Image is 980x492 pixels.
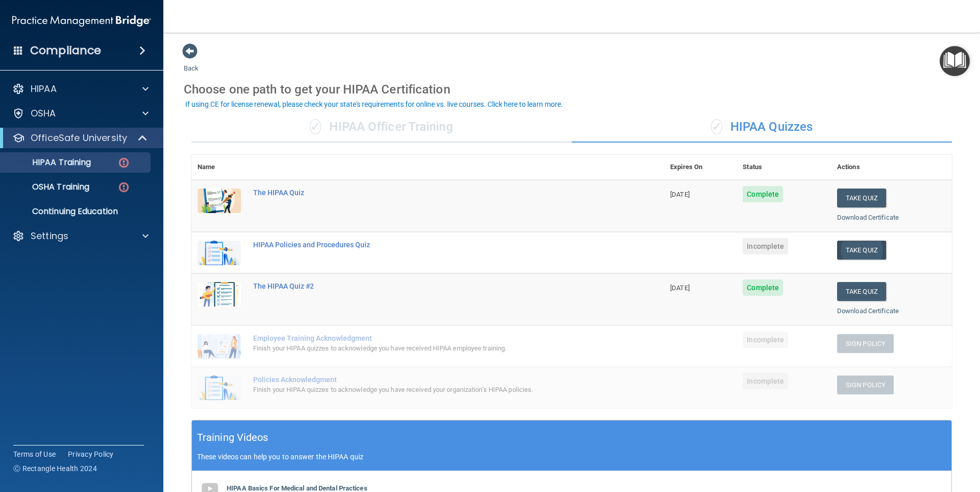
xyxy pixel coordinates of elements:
[185,101,563,108] div: If using CE for license renewal, please check your state's requirements for online vs. live cours...
[837,307,899,315] a: Download Certificate
[253,241,613,249] div: HIPAA Policies and Procedures Quiz
[711,119,722,134] span: ✓
[7,157,91,168] p: HIPAA Training
[837,189,886,207] button: Take Quiz
[670,284,690,292] span: [DATE]
[670,191,690,198] span: [DATE]
[837,241,886,260] button: Take Quiz
[30,43,101,58] h4: Compliance
[831,155,952,180] th: Actions
[253,342,613,355] div: Finish your HIPAA quizzes to acknowledge you have received HIPAA employee training.
[12,11,151,31] img: PMB logo
[253,189,613,197] div: The HIPAA Quiz
[68,449,114,459] a: Privacy Policy
[837,282,886,301] button: Take Quiz
[253,334,613,342] div: Employee Training Acknowledgment
[12,132,148,144] a: OfficeSafe University
[743,373,788,389] span: Incomplete
[191,112,572,143] div: HIPAA Officer Training
[743,279,783,296] span: Complete
[253,376,613,384] div: Policies Acknowledgment
[837,334,894,353] button: Sign Policy
[117,181,130,194] img: danger-circle.6113f641.png
[31,230,68,242] p: Settings
[31,107,56,120] p: OSHA
[743,332,788,348] span: Incomplete
[184,75,960,104] div: Choose one path to get your HIPAA Certification
[31,132,127,144] p: OfficeSafe University
[7,182,89,192] p: OSHA Training
[12,230,149,242] a: Settings
[664,155,737,180] th: Expires On
[12,83,149,95] a: HIPAA
[743,238,788,254] span: Incomplete
[572,112,952,143] div: HIPAA Quizzes
[310,119,321,134] span: ✓
[117,156,130,169] img: danger-circle.6113f641.png
[743,186,783,202] span: Complete
[191,155,247,180] th: Name
[837,214,899,221] a: Download Certificate
[31,83,57,95] p: HIPAA
[13,449,56,459] a: Terms of Use
[737,155,831,180] th: Status
[13,463,97,474] span: Ⓒ Rectangle Health 2024
[197,453,946,461] p: These videos can help you to answer the HIPAA quiz
[227,484,367,492] b: HIPAA Basics For Medical and Dental Practices
[837,376,894,394] button: Sign Policy
[940,46,970,76] button: Open Resource Center
[253,282,613,290] div: The HIPAA Quiz #2
[197,429,268,447] h5: Training Videos
[184,99,565,109] button: If using CE for license renewal, please check your state's requirements for online vs. live cours...
[184,52,199,72] a: Back
[12,107,149,120] a: OSHA
[7,206,146,217] p: Continuing Education
[253,384,613,396] div: Finish your HIPAA quizzes to acknowledge you have received your organization’s HIPAA policies.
